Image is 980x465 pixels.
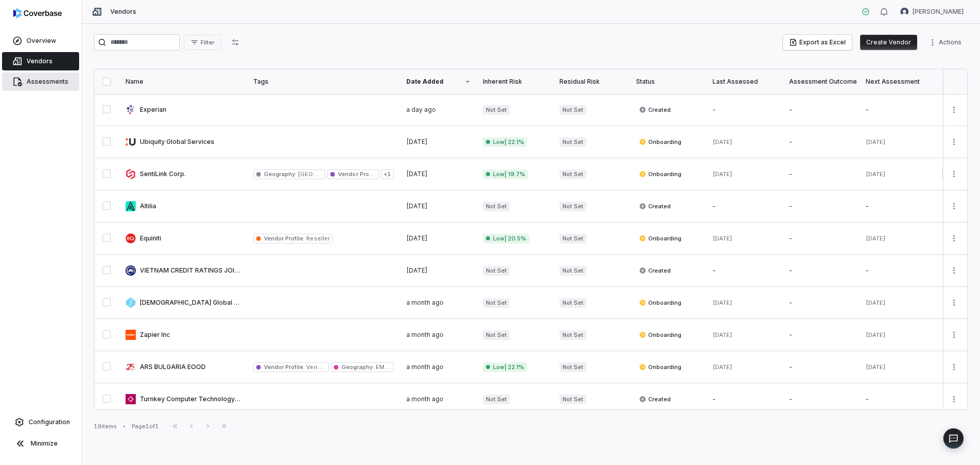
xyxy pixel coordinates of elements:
button: Filter [184,35,221,50]
span: [PERSON_NAME] [913,8,964,16]
td: - [860,383,936,415]
span: [DATE] [866,138,886,145]
td: - [783,94,860,126]
button: More actions [946,134,962,150]
span: Created [639,106,671,114]
td: - [783,255,860,287]
span: [DATE] [713,170,732,178]
span: Onboarding [639,138,681,146]
span: Configuration [29,418,70,426]
button: More actions [925,35,968,50]
div: Next Assessment [866,78,930,86]
span: [DATE] [406,202,428,210]
span: Not Set [559,266,586,276]
span: Filter [201,39,214,46]
td: - [860,94,936,126]
td: - [860,255,936,287]
span: Not Set [483,202,510,211]
td: - [783,158,860,190]
td: - [706,255,783,287]
span: Vendor Profile : [264,235,305,242]
span: Vendors [27,57,53,65]
span: a month ago [406,395,444,403]
span: Not Set [483,105,510,115]
span: Vendor [305,363,327,371]
button: Chante Oneill avatar[PERSON_NAME] [894,4,970,19]
span: [DATE] [406,138,428,145]
button: More actions [946,199,962,214]
span: Low | 19.7% [483,169,528,179]
span: Not Set [559,202,586,211]
span: [DATE] [713,138,732,145]
span: Onboarding [639,299,681,307]
span: Not Set [559,330,586,340]
div: 19 items [94,423,117,430]
div: Tags [253,78,394,86]
div: Inherent Risk [483,78,547,86]
span: [DATE] [406,170,428,178]
td: - [706,190,783,223]
div: • [123,423,126,430]
span: a month ago [406,331,444,338]
button: More actions [946,327,962,342]
td: - [783,126,860,158]
span: a month ago [406,363,444,371]
span: [DATE] [866,235,886,242]
span: Not Set [483,266,510,276]
td: - [706,94,783,126]
a: Assessments [2,72,79,91]
span: [DATE] [866,363,886,371]
a: Configuration [4,413,77,431]
td: - [783,190,860,223]
span: Created [639,395,671,403]
span: Not Set [559,298,586,308]
button: Create Vendor [860,35,917,50]
span: Assessments [27,78,68,86]
span: EMEA [374,363,392,371]
span: Onboarding [639,234,681,242]
span: Not Set [559,169,586,179]
span: Low | 22.1% [483,362,527,372]
span: Reseller [305,235,329,242]
button: More actions [946,295,962,310]
span: Geography : [341,363,374,371]
span: Not Set [559,395,586,404]
div: Date Added [406,78,471,86]
span: Low | 20.5% [483,234,529,243]
td: - [706,383,783,415]
button: More actions [946,102,962,117]
span: [DATE] [406,266,428,274]
span: Onboarding [639,331,681,339]
span: Not Set [483,330,510,340]
span: Vendor Profile : [264,363,305,371]
td: - [783,319,860,351]
button: Export as Excel [783,35,852,50]
span: Not Set [559,234,586,243]
span: Onboarding [639,363,681,371]
div: Name [126,78,241,86]
span: Low | 22.1% [483,137,527,147]
span: [DATE] [713,235,732,242]
span: Vendors [110,8,136,16]
span: Not Set [559,137,586,147]
td: - [860,190,936,223]
span: [DATE] [713,363,732,371]
img: logo-D7KZi-bG.svg [13,8,62,18]
span: [DATE] [713,299,732,306]
span: Minimize [31,439,58,448]
button: More actions [946,359,962,375]
span: Geography : [264,170,297,178]
span: a day ago [406,106,436,113]
td: - [783,223,860,255]
span: Not Set [483,395,510,404]
td: - [783,287,860,319]
div: Residual Risk [559,78,624,86]
span: Created [639,202,671,210]
td: - [783,383,860,415]
div: Page 1 of 1 [132,423,159,430]
span: + 1 [381,169,394,179]
span: Onboarding [639,170,681,178]
td: - [783,351,860,383]
a: Vendors [2,52,79,70]
span: [DATE] [866,170,886,178]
